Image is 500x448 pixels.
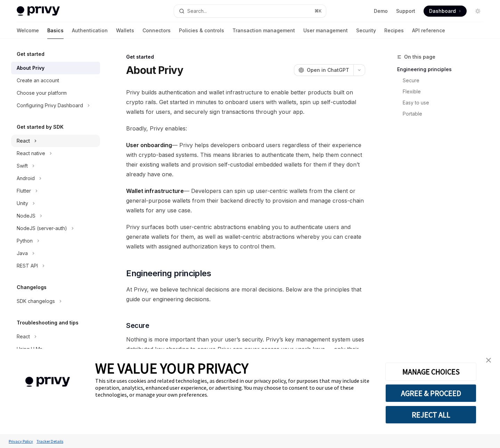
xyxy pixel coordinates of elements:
[17,262,38,270] div: REST API
[232,22,295,39] a: Transaction management
[17,283,47,291] h5: Changelogs
[72,22,108,39] a: Authentication
[17,187,31,195] div: Flutter
[126,64,183,76] h1: About Privy
[126,321,149,330] span: Secure
[17,89,67,97] div: Choose your platform
[17,50,44,58] h5: Get started
[17,22,39,39] a: Welcome
[17,64,44,72] div: About Privy
[314,8,322,14] span: ⌘ K
[384,22,404,39] a: Recipes
[404,53,435,61] span: On this page
[403,75,489,86] a: Secure
[126,53,365,60] div: Get started
[142,22,171,39] a: Connectors
[17,174,35,183] div: Android
[17,249,28,257] div: Java
[17,76,59,85] div: Create an account
[17,149,45,158] div: React native
[11,343,100,355] a: Using LLMs
[486,358,491,363] img: close banner
[126,124,365,133] span: Broadly, Privy enables:
[17,137,30,145] div: React
[126,140,365,179] span: — Privy helps developers onboard users regardless of their experience with crypto-based systems. ...
[385,363,476,381] button: MANAGE CHOICES
[17,297,55,305] div: SDK changelogs
[17,345,42,353] div: Using LLMs
[126,187,184,194] strong: Wallet infrastructure
[126,142,172,149] strong: User onboarding
[303,22,348,39] a: User management
[17,237,33,245] div: Python
[403,108,489,119] a: Portable
[17,224,67,233] div: NodeJS (server-auth)
[17,212,35,220] div: NodeJS
[95,377,375,398] div: This site uses cookies and related technologies, as described in our privacy policy, for purposes...
[126,222,365,251] span: Privy surfaces both user-centric abstractions enabling you to authenticate users and generate wal...
[47,22,64,39] a: Basics
[35,435,65,447] a: Tracker Details
[11,62,100,74] a: About Privy
[126,186,365,215] span: — Developers can spin up user-centric wallets from the client or general-purpose wallets from the...
[11,87,100,99] a: Choose your platform
[174,5,326,17] button: Search...⌘K
[17,319,79,327] h5: Troubleshooting and tips
[397,64,489,75] a: Engineering principles
[179,22,224,39] a: Policies & controls
[385,406,476,424] button: REJECT ALL
[17,6,60,16] img: light logo
[412,22,445,39] a: API reference
[187,7,207,15] div: Search...
[482,353,495,367] a: close banner
[424,6,467,17] a: Dashboard
[307,67,349,74] span: Open in ChatGPT
[374,8,388,15] a: Demo
[116,22,134,39] a: Wallets
[17,101,83,110] div: Configuring Privy Dashboard
[403,97,489,108] a: Easy to use
[7,435,35,447] a: Privacy Policy
[126,87,365,117] span: Privy builds authentication and wallet infrastructure to enable better products built on crypto r...
[385,384,476,402] button: AGREE & PROCEED
[17,162,28,170] div: Swift
[126,285,365,304] span: At Privy, we believe technical decisions are moral decisions. Below are the principles that guide...
[10,367,85,397] img: company logo
[356,22,376,39] a: Security
[17,199,28,208] div: Unity
[126,268,211,279] span: Engineering principles
[403,86,489,97] a: Flexible
[396,8,415,15] a: Support
[294,64,353,76] button: Open in ChatGPT
[126,335,365,373] span: Nothing is more important than your user’s security. Privy’s key management system uses distribut...
[429,8,456,15] span: Dashboard
[11,74,100,87] a: Create an account
[17,332,30,341] div: React
[17,123,64,131] h5: Get started by SDK
[95,359,248,377] span: WE VALUE YOUR PRIVACY
[472,6,483,17] button: Toggle dark mode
